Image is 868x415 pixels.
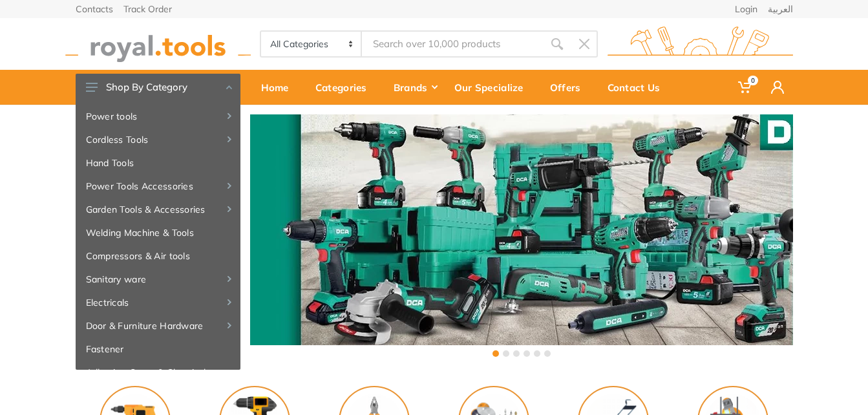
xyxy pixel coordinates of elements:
[541,70,598,105] a: Offers
[76,337,240,361] a: Fastener
[385,74,445,101] div: Brands
[76,74,240,101] button: Shop By Category
[76,291,240,314] a: Electricals
[252,70,306,105] a: Home
[748,76,758,85] span: 0
[76,151,240,175] a: Hand Tools
[76,175,240,198] a: Power Tools Accessories
[76,221,240,244] a: Welding Machine & Tools
[76,361,240,384] a: Adhesive, Spray & Chemical
[261,32,363,56] select: Category
[76,5,113,14] a: Contacts
[76,268,240,291] a: Sanitary ware
[76,244,240,268] a: Compressors & Air tools
[768,5,793,14] a: العربية
[306,74,385,101] div: Categories
[123,5,172,14] a: Track Order
[76,128,240,151] a: Cordless Tools
[76,198,240,221] a: Garden Tools & Accessories
[598,70,678,105] a: Contact Us
[445,74,541,101] div: Our Specialize
[445,70,541,105] a: Our Specialize
[65,27,251,62] img: royal.tools Logo
[598,74,678,101] div: Contact Us
[541,74,598,101] div: Offers
[729,70,762,105] a: 0
[362,30,543,58] input: Site search
[76,105,240,128] a: Power tools
[735,5,757,14] a: Login
[306,70,385,105] a: Categories
[252,74,306,101] div: Home
[76,314,240,337] a: Door & Furniture Hardware
[608,27,793,62] img: royal.tools Logo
